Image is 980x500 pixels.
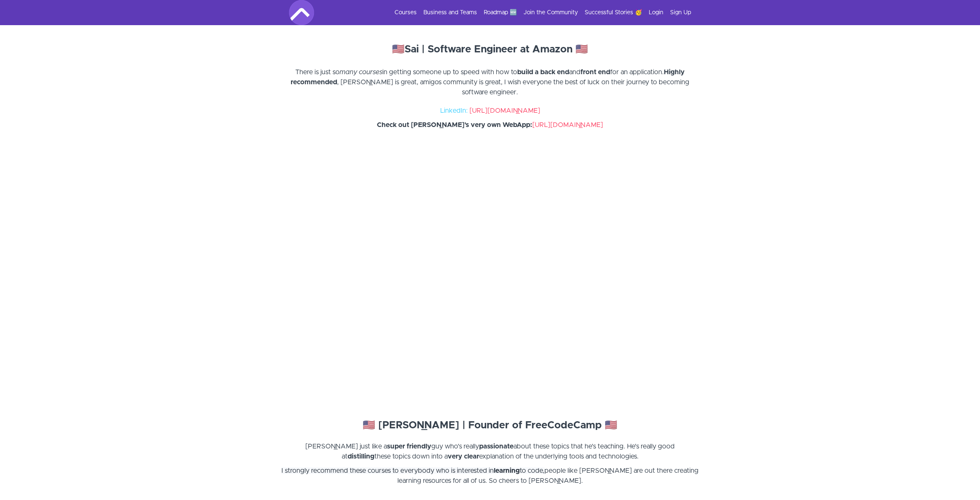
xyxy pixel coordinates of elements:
[610,69,664,75] span: for an application.
[484,8,517,17] a: Roadmap 🆕
[392,44,405,54] strong: 🇺🇸
[281,148,699,384] iframe: Video Player
[469,107,540,114] a: [URL][DOMAIN_NAME]
[520,467,544,474] span: to code,
[395,8,417,17] a: Courses
[494,467,520,474] strong: learning
[281,441,699,461] p: [PERSON_NAME] just like a guy who's really about these topics that he's teaching. He's really goo...
[585,8,642,17] a: Successful Stories 🥳
[382,69,517,75] span: in getting someone up to speed with how to
[348,453,374,460] strong: distilling
[524,8,578,17] a: Join the Community
[377,122,532,128] strong: Check out [PERSON_NAME]'s very own WebApp:
[387,443,431,450] strong: super friendly
[423,8,477,17] a: Business and Teams
[440,107,468,114] span: LinkedIn:
[532,122,603,128] a: [URL][DOMAIN_NAME]
[479,443,513,450] strong: passionate
[649,8,663,17] a: Login
[340,69,382,75] em: many courses
[281,467,494,474] span: I strongly recommend these courses to everybody who is interested in
[363,420,617,430] strong: 🇺🇸 [PERSON_NAME] | Founder of FreeCodeCamp 🇺🇸
[397,467,699,484] span: people like [PERSON_NAME] are out there creating learning resources for all of us. So cheers to [...
[517,69,569,75] strong: build a back end
[295,69,340,75] span: There is just so
[569,69,580,75] span: and
[337,79,689,96] span: , [PERSON_NAME] is great, amigos community is great, I wish everyone the best of luck on their jo...
[448,453,479,460] strong: very clear
[405,44,573,54] strong: Sai | Software Engineer at Amazon
[575,44,588,54] strong: 🇺🇸
[580,69,610,75] strong: front end
[670,8,691,17] a: Sign Up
